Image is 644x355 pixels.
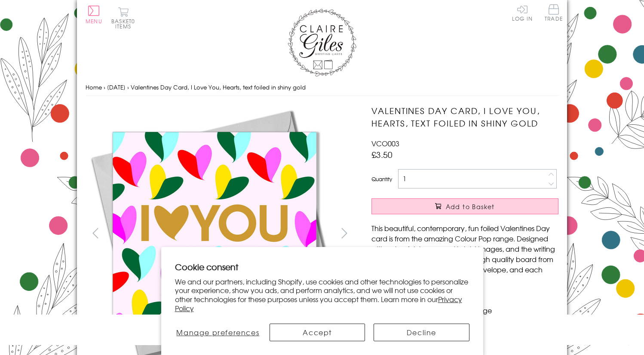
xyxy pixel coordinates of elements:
[512,4,533,21] a: Log In
[86,223,105,243] button: prev
[371,138,399,148] span: VCO003
[111,7,135,29] button: Basket0 items
[175,294,462,313] a: Privacy Policy
[446,202,495,211] span: Add to Basket
[371,175,392,183] label: Quantity
[371,105,558,130] h1: Valentines Day Card, I Love You, Hearts, text foiled in shiny gold
[371,198,558,214] button: Add to Basket
[545,4,563,23] a: Trade
[86,17,102,25] span: Menu
[175,277,469,313] p: We and our partners, including Shopify, use cookies and other technologies to personalize your ex...
[86,83,102,91] a: Home
[127,83,129,91] span: ›
[86,79,558,96] nav: breadcrumbs
[371,223,558,285] p: This beautiful, contemporary, fun foiled Valentines Day card is from the amazing Colour Pop range...
[545,4,563,21] span: Trade
[175,324,261,341] button: Manage preferences
[371,148,393,161] span: £3.50
[270,324,365,341] button: Accept
[107,83,126,91] a: [DATE]
[175,261,469,273] h2: Cookie consent
[374,324,469,341] button: Decline
[104,83,105,91] span: ›
[176,327,259,337] span: Manage preferences
[131,83,306,91] span: Valentines Day Card, I Love You, Hearts, text foiled in shiny gold
[335,223,354,243] button: next
[288,9,356,77] img: Claire Giles Greetings Cards
[115,17,135,30] span: 0 items
[86,6,102,24] button: Menu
